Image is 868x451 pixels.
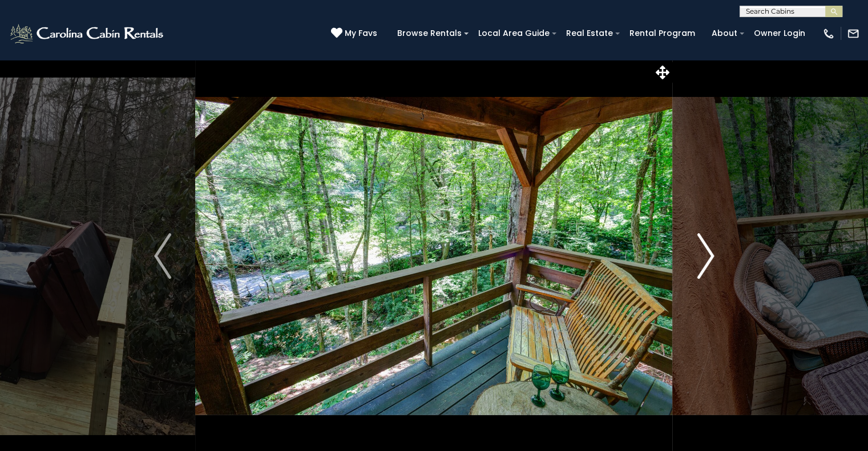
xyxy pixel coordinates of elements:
[331,27,380,40] a: My Favs
[9,22,167,45] img: White-1-2.png
[473,25,555,42] a: Local Area Guide
[624,25,701,42] a: Rental Program
[154,233,171,279] img: arrow
[345,27,377,39] span: My Favs
[748,25,811,42] a: Owner Login
[560,25,619,42] a: Real Estate
[706,25,743,42] a: About
[847,27,859,40] img: mail-regular-white.png
[697,233,714,279] img: arrow
[391,25,467,42] a: Browse Rentals
[822,27,835,40] img: phone-regular-white.png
